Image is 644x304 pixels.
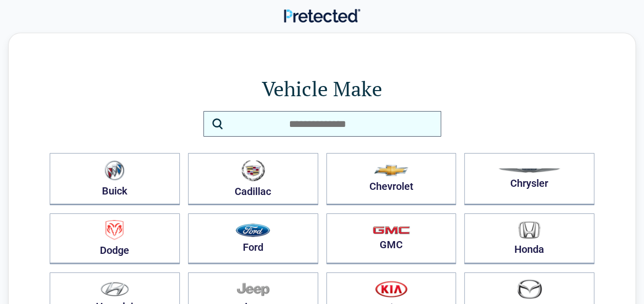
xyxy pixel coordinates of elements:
button: Ford [188,213,318,264]
button: Honda [464,213,594,264]
button: Chevrolet [326,153,456,205]
button: Dodge [50,213,180,264]
button: Buick [50,153,180,205]
button: GMC [326,213,456,264]
button: Cadillac [188,153,318,205]
button: Chrysler [464,153,594,205]
h1: Vehicle Make [50,74,594,103]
